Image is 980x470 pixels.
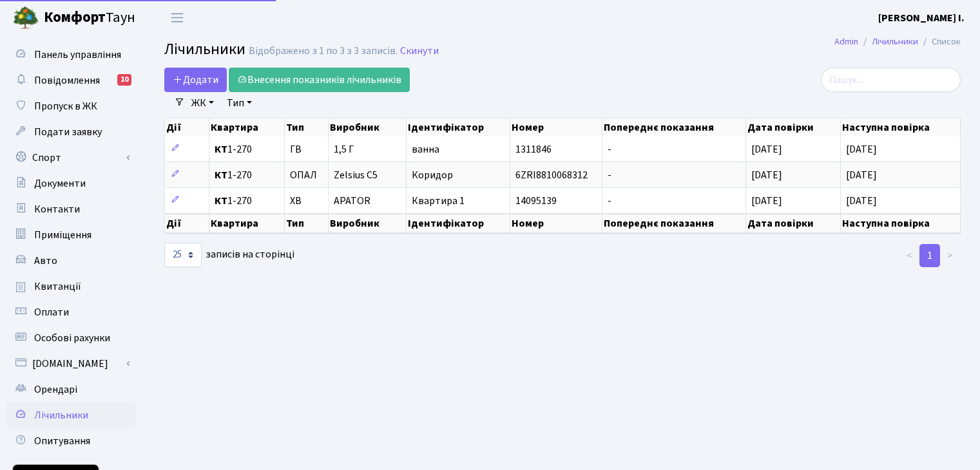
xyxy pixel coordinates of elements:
[164,243,294,267] label: записів на сторінці
[334,144,401,155] span: 1,5 Г
[164,68,227,92] a: Додати
[751,168,782,182] span: [DATE]
[215,144,279,155] span: 1-270
[222,92,257,114] a: Тип
[34,202,80,216] span: Контакти
[6,351,135,377] a: [DOMAIN_NAME]
[334,170,401,180] span: Zelsius C5
[6,325,135,351] a: Особові рахунки
[44,7,135,29] span: Таун
[6,171,135,196] a: Документи
[290,196,302,206] span: ХВ
[6,377,135,402] a: Орендарі
[334,196,401,206] span: APATOR
[34,99,97,113] span: Пропуск в ЖК
[13,5,39,31] img: logo.png
[329,118,407,136] th: Виробник
[34,254,57,268] span: Авто
[290,170,317,180] span: ОПАЛ
[215,196,279,206] span: 1-270
[215,168,227,182] b: КТ
[209,214,285,233] th: Квартира
[602,214,745,233] th: Попереднє показання
[34,125,102,139] span: Подати заявку
[34,382,77,397] span: Орендарі
[608,168,611,182] span: -
[161,7,193,28] button: Переключити навігацію
[34,305,69,319] span: Оплати
[329,214,407,233] th: Виробник
[164,38,245,61] span: Лічильники
[6,274,135,299] a: Квитанції
[846,142,877,156] span: [DATE]
[846,194,877,208] span: [DATE]
[34,48,121,62] span: Панель управління
[407,118,510,136] th: Ідентифікатор
[510,214,602,233] th: Номер
[878,10,965,26] a: [PERSON_NAME] І.
[872,35,918,48] a: Лічильники
[6,402,135,428] a: Лічильники
[608,142,611,156] span: -
[608,194,611,208] span: -
[6,248,135,274] a: Авто
[6,119,135,145] a: Подати заявку
[285,118,329,136] th: Тип
[746,118,841,136] th: Дата повірки
[515,142,552,156] span: 1311846
[215,194,227,208] b: КТ
[407,214,510,233] th: Ідентифікатор
[6,42,135,68] a: Панель управління
[412,194,465,208] span: Квартира 1
[6,68,135,93] a: Повідомлення10
[285,214,329,233] th: Тип
[34,331,110,345] span: Особові рахунки
[34,176,86,191] span: Документи
[918,35,961,49] li: Список
[834,35,858,48] a: Admin
[6,222,135,248] a: Приміщення
[751,194,782,208] span: [DATE]
[44,7,106,28] b: Комфорт
[249,45,398,57] div: Відображено з 1 по 3 з 3 записів.
[6,145,135,171] a: Спорт
[6,196,135,222] a: Контакти
[6,299,135,325] a: Оплати
[173,73,218,87] span: Додати
[164,243,202,267] select: записів на сторінці
[919,244,940,267] a: 1
[165,214,209,233] th: Дії
[412,168,453,182] span: Коридор
[412,142,439,156] span: ванна
[229,68,410,92] a: Внесення показників лічильників
[6,428,135,454] a: Опитування
[400,45,439,57] a: Скинути
[841,214,961,233] th: Наступна повірка
[34,228,91,242] span: Приміщення
[751,142,782,156] span: [DATE]
[846,168,877,182] span: [DATE]
[515,168,588,182] span: 6ZRI8810068312
[186,92,219,114] a: ЖК
[165,118,209,136] th: Дії
[117,74,131,86] div: 10
[602,118,745,136] th: Попереднє показання
[515,194,557,208] span: 14095139
[34,434,90,448] span: Опитування
[841,118,961,136] th: Наступна повірка
[34,408,88,422] span: Лічильники
[746,214,841,233] th: Дата повірки
[34,279,81,294] span: Квитанції
[510,118,602,136] th: Номер
[821,68,961,92] input: Пошук...
[209,118,285,136] th: Квартира
[815,28,980,55] nav: breadcrumb
[6,93,135,119] a: Пропуск в ЖК
[215,142,227,156] b: КТ
[215,170,279,180] span: 1-270
[34,73,100,88] span: Повідомлення
[878,11,965,25] b: [PERSON_NAME] І.
[290,144,302,155] span: ГВ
